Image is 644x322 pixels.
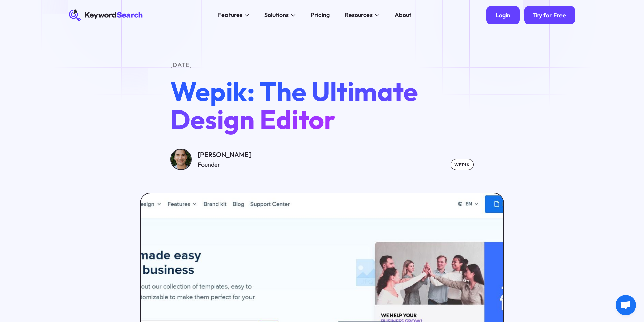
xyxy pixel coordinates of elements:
[198,160,252,169] div: Founder
[616,295,636,315] a: Open chat
[198,149,252,160] div: [PERSON_NAME]
[306,9,334,21] a: Pricing
[390,9,416,21] a: About
[264,10,289,20] div: Solutions
[533,11,566,19] div: Try for Free
[486,6,520,24] a: Login
[170,75,418,136] span: Wepik: The Ultimate Design Editor
[170,60,474,70] div: [DATE]
[218,10,242,20] div: Features
[311,10,330,20] div: Pricing
[496,11,510,19] div: Login
[524,6,575,24] a: Try for Free
[395,10,411,20] div: About
[451,159,474,170] div: Wepik
[345,10,373,20] div: Resources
